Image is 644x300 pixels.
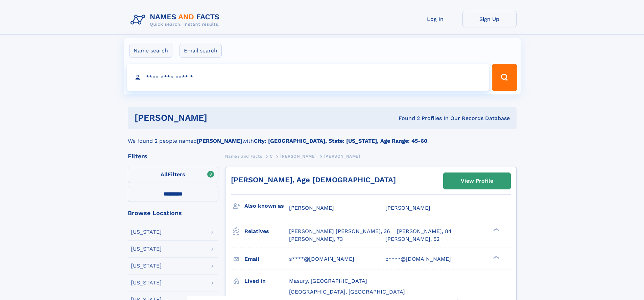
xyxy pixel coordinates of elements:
[135,114,303,122] h1: [PERSON_NAME]
[462,11,517,27] a: Sign Up
[270,152,273,160] a: C
[492,64,517,91] button: Search Button
[225,152,262,160] a: Names and Facts
[303,115,510,122] div: Found 2 Profiles In Our Records Database
[397,228,452,235] a: [PERSON_NAME], 84
[231,176,396,184] a: [PERSON_NAME], Age [DEMOGRAPHIC_DATA]
[128,210,218,216] div: Browse Locations
[244,253,289,265] h3: Email
[127,64,489,91] input: search input
[128,153,218,159] div: Filters
[161,171,168,178] span: All
[129,44,172,58] label: Name search
[131,280,162,285] div: [US_STATE]
[197,138,242,144] b: [PERSON_NAME]
[492,255,500,259] div: ❯
[128,11,225,29] img: Logo Names and Facts
[492,228,500,232] div: ❯
[128,129,517,145] div: We found 2 people named with .
[289,235,343,243] a: [PERSON_NAME], 73
[324,154,360,159] span: [PERSON_NAME]
[128,167,218,183] label: Filters
[385,205,430,211] span: [PERSON_NAME]
[254,138,427,144] b: City: [GEOGRAPHIC_DATA], State: [US_STATE], Age Range: 45-60
[444,173,510,189] a: View Profile
[280,154,316,159] span: [PERSON_NAME]
[270,154,273,159] span: C
[131,246,162,252] div: [US_STATE]
[289,278,367,284] span: Masury, [GEOGRAPHIC_DATA]
[289,205,334,211] span: [PERSON_NAME]
[289,289,405,295] span: [GEOGRAPHIC_DATA], [GEOGRAPHIC_DATA]
[244,226,289,237] h3: Relatives
[289,228,390,235] a: [PERSON_NAME] [PERSON_NAME], 26
[180,44,222,58] label: Email search
[385,235,439,243] a: [PERSON_NAME], 52
[461,173,493,189] div: View Profile
[244,275,289,287] h3: Lived in
[280,152,316,160] a: [PERSON_NAME]
[408,11,462,27] a: Log In
[244,200,289,212] h3: Also known as
[131,263,162,269] div: [US_STATE]
[131,229,162,235] div: [US_STATE]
